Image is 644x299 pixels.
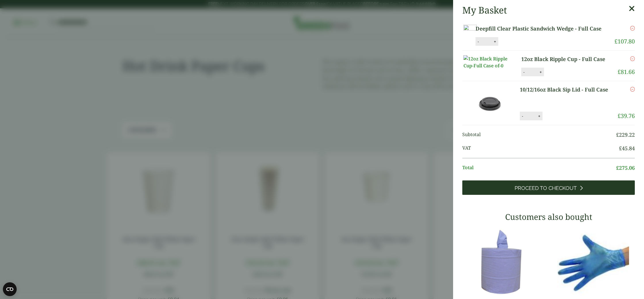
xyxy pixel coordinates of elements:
img: 4130015J-Blue-Vinyl-Powder-Free-Gloves-Medium [551,226,635,298]
a: Remove this item [630,86,635,93]
img: 12oz Black Ripple Cup-Full Case of-0 [463,55,515,69]
bdi: 45.84 [619,145,635,152]
bdi: 275.06 [616,164,635,171]
bdi: 39.76 [618,112,635,120]
span: £ [614,37,618,45]
bdi: 107.80 [614,37,635,45]
h2: My Basket [462,5,507,16]
button: - [522,70,526,75]
span: £ [619,145,622,152]
a: Remove this item [630,25,635,32]
span: £ [616,131,619,138]
button: + [492,39,498,44]
span: Subtotal [462,131,616,139]
span: £ [618,112,621,120]
h3: Customers also bought [462,212,635,222]
bdi: 229.22 [616,131,635,138]
span: VAT [462,144,619,152]
span: Total [462,164,616,172]
a: Remove this item [630,55,635,62]
button: - [520,114,525,119]
button: Open CMP widget [3,282,17,296]
a: Proceed to Checkout [462,180,635,195]
span: Proceed to Checkout [515,185,577,191]
img: 3630017-2-Ply-Blue-Centre-Feed-104m [462,226,546,298]
button: + [538,70,544,75]
a: 12oz Black Ripple Cup - Full Case [521,55,611,63]
button: - [476,39,480,44]
span: £ [618,68,621,76]
a: Deepfill Clear Plastic Sandwich Wedge - Full Case [476,25,608,33]
a: 10/12/16oz Black Sip Lid - Full Case [520,86,613,94]
button: + [536,114,542,119]
span: £ [616,164,619,171]
bdi: 81.66 [618,68,635,76]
